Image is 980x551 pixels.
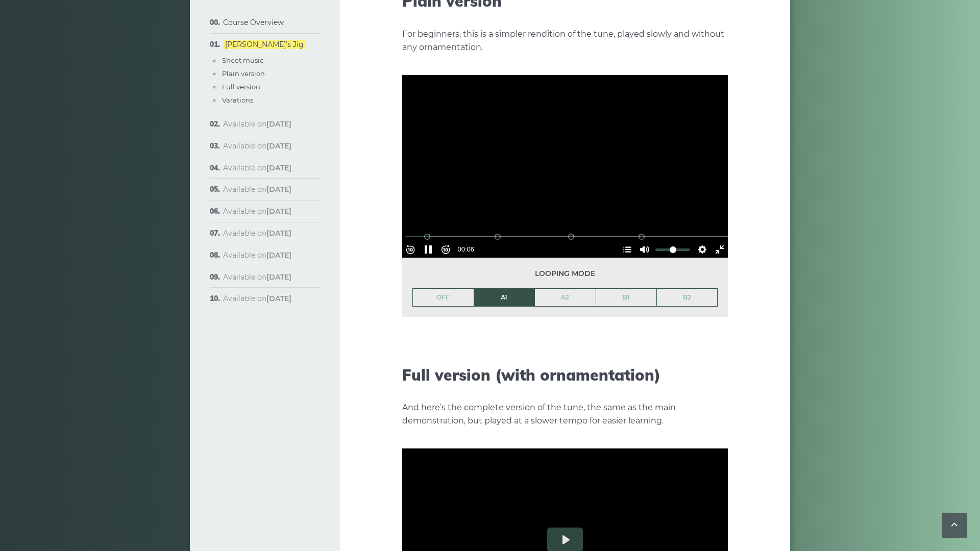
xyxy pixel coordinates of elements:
strong: [DATE] [266,163,291,172]
span: Available on [223,141,291,151]
span: Available on [223,229,291,238]
p: For beginners, this is a simpler rendition of the tune, played slowly and without any ornamentation. [402,28,728,54]
span: Available on [223,251,291,260]
strong: [DATE] [266,294,291,303]
span: Looping mode [412,268,718,280]
a: OFF [413,289,474,306]
span: Available on [223,272,291,282]
a: Varations [222,96,253,104]
span: Available on [223,207,291,216]
strong: [DATE] [266,207,291,216]
a: Course Overview [223,18,284,27]
span: Available on [223,294,291,303]
strong: [DATE] [266,141,291,151]
a: B2 [657,289,717,306]
a: Full version [222,83,260,91]
strong: [DATE] [266,119,291,129]
strong: [DATE] [266,251,291,260]
a: Plain version [222,69,265,78]
span: Available on [223,119,291,129]
h2: Full version (with ornamentation) [402,366,728,384]
strong: [DATE] [266,272,291,282]
a: B1 [596,289,657,306]
span: Available on [223,185,291,194]
p: And here’s the complete version of the tune, the same as the main demonstration, but played at a ... [402,401,728,428]
a: [PERSON_NAME]’s Jig [223,40,306,49]
a: Sheet music [222,56,263,64]
strong: [DATE] [266,229,291,238]
strong: [DATE] [266,185,291,194]
span: Available on [223,163,291,172]
a: A2 [535,289,596,306]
